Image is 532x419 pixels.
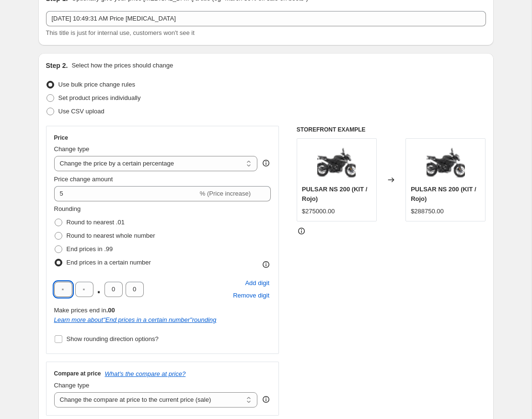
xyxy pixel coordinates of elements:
span: PULSAR NS 200 (KIT / Rojo) [411,186,476,202]
button: Add placeholder [243,277,271,289]
span: Set product prices individually [58,94,141,101]
button: What's the compare at price? [105,370,186,377]
input: -15 [54,186,198,201]
img: Pulsar-ns-200-ngra-01_80x.webp [427,143,465,182]
span: Use CSV upload [58,108,104,115]
i: Learn more about " End prices in a certain number " rounding [54,316,217,323]
input: ﹡ [54,282,72,297]
div: help [261,395,271,404]
input: ﹡ [126,282,144,297]
span: End prices in a certain number [67,259,151,266]
span: Price change amount [54,176,113,183]
span: Change type [54,145,90,153]
span: Add digit [245,278,269,288]
span: PULSAR NS 200 (KIT / Rojo) [302,186,368,202]
b: .00 [106,307,115,314]
span: Change type [54,382,90,389]
input: ﹡ [104,282,123,297]
span: Use bulk price change rules [58,81,135,88]
span: Round to nearest whole number [67,232,155,239]
span: End prices in .99 [67,245,113,253]
a: Learn more about"End prices in a certain number"rounding [54,316,217,323]
input: ﹡ [75,282,93,297]
span: Round to nearest .01 [67,219,125,226]
h3: Compare at price [54,370,101,377]
div: $275000.00 [302,207,335,216]
span: % (Price increase) [200,190,251,197]
span: Rounding [54,205,81,212]
button: Remove placeholder [231,289,271,302]
img: Pulsar-ns-200-ngra-01_80x.webp [317,143,356,182]
span: This title is just for internal use, customers won't see it [46,29,195,36]
div: help [261,158,271,168]
p: Select how the prices should change [71,61,173,70]
span: Remove digit [233,291,269,300]
h6: STOREFRONT EXAMPLE [297,126,486,133]
h3: Price [54,134,68,142]
span: Make prices end in [54,307,115,314]
div: $288750.00 [411,207,444,216]
span: . [96,282,102,297]
span: Show rounding direction options? [67,335,159,342]
input: 30% off holiday sale [46,11,486,26]
h2: Step 2. [46,61,68,70]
